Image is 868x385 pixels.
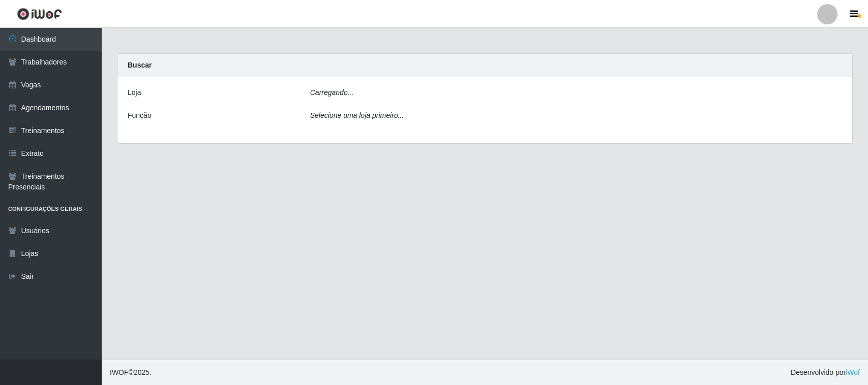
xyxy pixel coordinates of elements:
strong: Buscar [128,61,152,69]
span: © 2025 . [110,367,152,378]
img: CoreUI Logo [17,8,62,20]
i: Selecione uma loja primeiro... [310,111,404,119]
label: Função [128,110,152,121]
i: Carregando... [310,88,354,97]
label: Loja [128,87,141,98]
a: iWof [846,368,860,376]
span: IWOF [110,368,129,376]
span: Desenvolvido por [791,367,860,378]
